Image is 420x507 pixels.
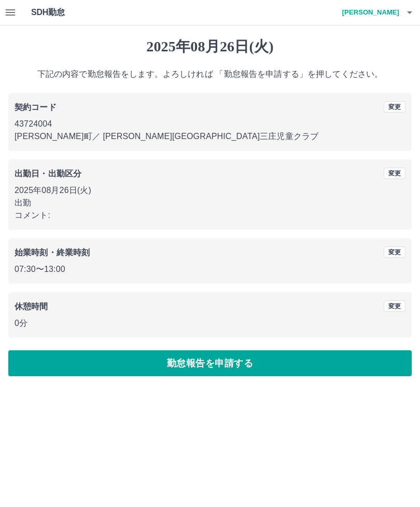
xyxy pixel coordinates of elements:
[15,118,405,130] p: 43724004
[8,38,412,56] h1: 2025年08月26日(火)
[15,248,90,257] b: 始業時刻・終業時刻
[15,197,405,209] p: 出勤
[15,263,405,276] p: 07:30 〜 13:00
[384,300,405,312] button: 変更
[15,184,405,197] p: 2025年08月26日(火)
[15,317,405,330] p: 0分
[15,302,48,311] b: 休憩時間
[8,68,412,80] p: 下記の内容で勤怠報告をします。よろしければ 「勤怠報告を申請する」を押してください。
[384,246,405,258] button: 変更
[8,350,412,376] button: 勤怠報告を申請する
[384,168,405,179] button: 変更
[15,169,81,178] b: 出勤日・出勤区分
[15,130,405,143] p: [PERSON_NAME]町 ／ [PERSON_NAME][GEOGRAPHIC_DATA]三庄児童クラブ
[15,209,405,222] p: コメント:
[384,101,405,113] button: 変更
[15,103,57,112] b: 契約コード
